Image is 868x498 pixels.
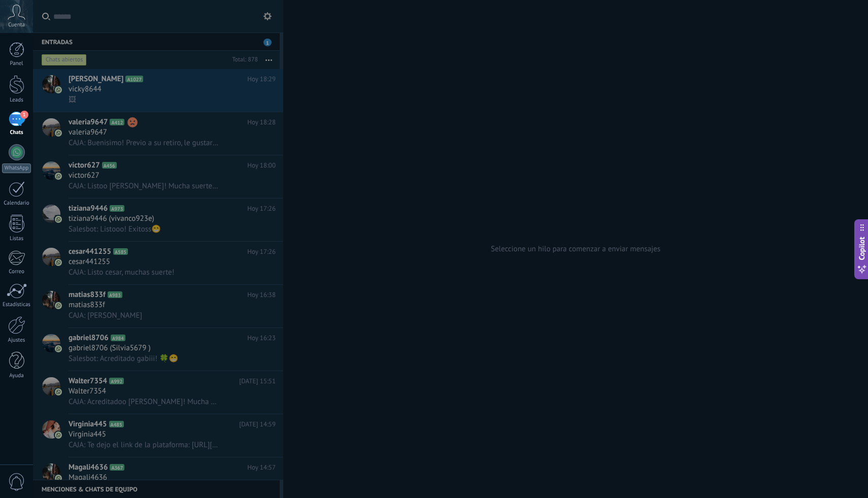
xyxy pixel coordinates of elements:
[2,129,31,136] div: Chats
[2,337,31,344] div: Ajustes
[2,302,31,308] div: Estadísticas
[2,269,31,275] div: Correo
[2,236,31,242] div: Listas
[2,163,31,173] div: WhatsApp
[20,111,28,119] span: 1
[2,373,31,379] div: Ayuda
[8,22,25,28] span: Cuenta
[2,200,31,207] div: Calendario
[2,60,31,67] div: Panel
[857,237,867,260] span: Copilot
[2,97,31,104] div: Leads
